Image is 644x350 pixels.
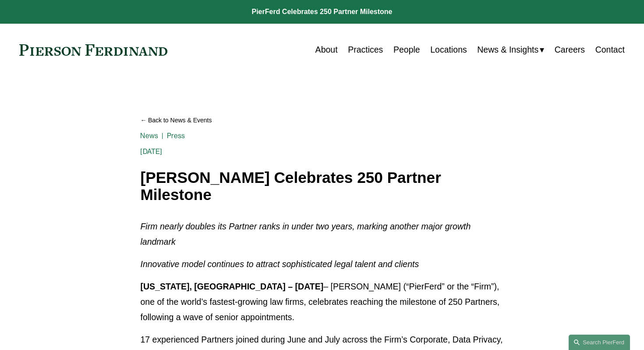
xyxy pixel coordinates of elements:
[140,147,162,156] span: [DATE]
[140,113,503,128] a: Back to News & Events
[140,221,473,246] em: Firm nearly doubles its Partner ranks in under two years, marking another major growth landmark
[393,41,420,58] a: People
[595,41,625,58] a: Contact
[140,259,419,269] em: Innovative model continues to attract sophisticated legal talent and clients
[555,41,585,58] a: Careers
[569,335,630,350] a: Search this site
[140,132,158,140] a: News
[477,41,544,58] a: folder dropdown
[348,41,383,58] a: Practices
[477,42,538,57] span: News & Insights
[140,279,503,325] p: – [PERSON_NAME] (“PierFerd” or the “Firm”), one of the world’s fastest-growing law firms, celebra...
[315,41,338,58] a: About
[140,282,323,291] strong: [US_STATE], [GEOGRAPHIC_DATA] – [DATE]
[430,41,467,58] a: Locations
[140,169,503,203] h1: [PERSON_NAME] Celebrates 250 Partner Milestone
[167,132,185,140] a: Press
